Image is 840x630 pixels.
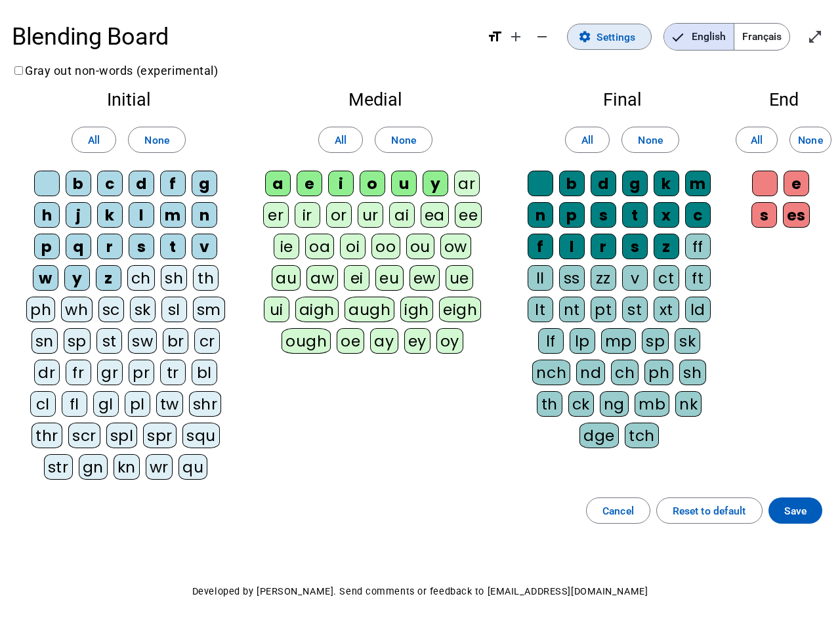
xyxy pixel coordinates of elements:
div: ss [559,265,585,291]
div: l [129,202,154,228]
div: r [97,234,123,259]
div: u [391,171,417,196]
div: br [163,328,188,354]
div: g [192,171,217,196]
div: mp [601,328,636,354]
div: ui [264,297,289,322]
mat-icon: add [508,29,524,45]
div: squ [182,423,220,448]
div: wh [61,297,92,322]
div: sp [64,328,91,354]
div: k [654,171,679,196]
span: All [335,131,346,149]
div: ough [282,328,331,354]
button: None [621,127,679,153]
div: lt [528,297,553,322]
div: q [66,234,91,259]
h2: End [751,91,816,109]
div: i [328,171,354,196]
div: p [559,202,585,228]
div: cr [194,328,220,354]
div: sn [31,328,58,354]
div: sp [642,328,669,354]
div: xt [654,297,679,322]
p: Developed by [PERSON_NAME]. Send comments or feedback to [EMAIL_ADDRESS][DOMAIN_NAME] [12,583,828,600]
span: All [581,131,593,149]
div: spl [106,423,138,448]
div: ld [685,297,711,322]
div: e [784,171,809,196]
div: pl [125,391,150,417]
button: Cancel [586,497,650,524]
div: sh [161,265,187,291]
div: ff [685,234,711,259]
div: sc [98,297,124,322]
div: h [34,202,60,228]
div: aigh [295,297,339,322]
div: ir [295,202,320,228]
div: x [654,202,679,228]
div: g [622,171,648,196]
div: ee [455,202,482,228]
div: aw [306,265,338,291]
div: th [537,391,562,417]
div: st [96,328,122,354]
div: z [96,265,121,291]
div: eu [375,265,403,291]
div: tr [160,360,186,385]
div: es [783,202,810,228]
div: lp [570,328,595,354]
div: sw [128,328,157,354]
div: au [272,265,301,291]
button: Reset to default [656,497,763,524]
div: p [34,234,60,259]
div: ch [611,360,639,385]
div: zz [591,265,616,291]
div: n [528,202,553,228]
div: s [591,202,616,228]
div: tch [625,423,659,448]
div: ng [600,391,629,417]
div: sl [161,297,187,322]
div: ei [344,265,369,291]
div: gr [97,360,123,385]
label: Gray out non-words (experimental) [12,64,218,77]
h2: Final [517,91,727,109]
div: ch [127,265,155,291]
div: v [622,265,648,291]
div: oe [337,328,364,354]
div: s [751,202,777,228]
h2: Initial [24,91,234,109]
button: All [565,127,610,153]
div: nt [559,297,585,322]
button: All [72,127,116,153]
div: ow [440,234,471,259]
h2: Medial [257,91,493,109]
button: Enter full screen [802,24,828,50]
div: gl [93,391,119,417]
div: m [160,202,186,228]
div: ou [406,234,434,259]
span: None [798,131,822,149]
div: oi [340,234,366,259]
div: b [559,171,585,196]
div: ue [446,265,473,291]
div: nd [576,360,605,385]
div: b [66,171,91,196]
button: Increase font size [503,24,529,50]
span: None [144,131,169,149]
span: Save [784,502,807,520]
div: spr [143,423,177,448]
div: l [559,234,585,259]
div: oy [436,328,463,354]
div: ea [421,202,449,228]
div: nk [675,391,702,417]
div: sh [679,360,705,385]
span: All [88,131,100,149]
div: m [685,171,711,196]
div: w [33,265,58,291]
mat-icon: settings [578,30,591,43]
div: oo [371,234,400,259]
button: All [736,127,778,153]
div: pr [129,360,154,385]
